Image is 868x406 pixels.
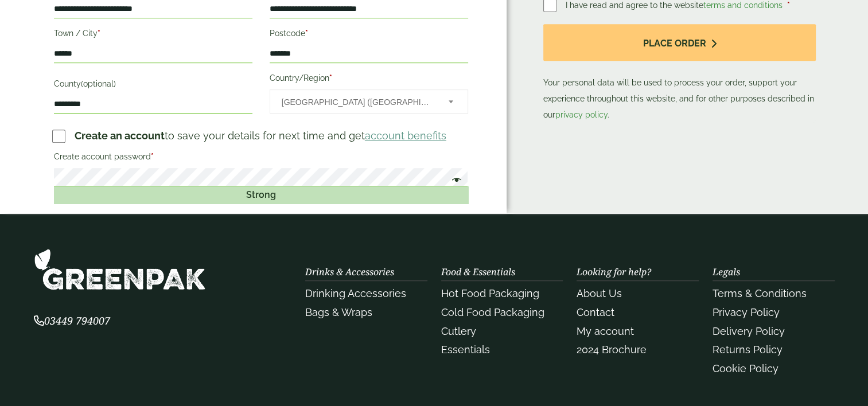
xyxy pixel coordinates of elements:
label: County [54,76,252,95]
a: Drinking Accessories [305,287,406,299]
a: terms and conditions [703,1,783,10]
button: Place order [543,24,816,61]
a: Bags & Wraps [305,306,372,318]
abbr: required [98,29,100,38]
a: privacy policy [555,110,608,119]
p: to save your details for next time and get [75,128,446,143]
span: Country/Region [270,89,468,114]
span: I have read and agree to the website [566,1,785,10]
abbr: required [151,152,154,161]
label: Postcode [270,25,468,45]
img: GreenPak Supplies [34,248,206,290]
a: My account [577,325,634,337]
a: account benefits [365,130,446,142]
a: Terms & Conditions [713,287,807,299]
span: 03449 794007 [34,314,110,327]
span: United Kingdom (UK) [282,90,433,114]
a: 2024 Brochure [577,343,647,356]
a: Essentials [441,343,490,356]
abbr: required [787,1,790,10]
strong: Create an account [75,130,165,142]
p: Your personal data will be used to process your order, support your experience throughout this we... [543,24,816,123]
span: (optional) [81,79,116,88]
a: 03449 794007 [34,316,110,327]
a: About Us [577,287,622,299]
label: Country/Region [270,70,468,89]
abbr: required [305,29,308,38]
a: Cutlery [441,325,476,337]
a: Delivery Policy [713,325,785,337]
abbr: required [329,73,332,83]
a: Hot Food Packaging [441,287,539,299]
label: Create account password [54,149,468,168]
label: Town / City [54,25,252,45]
div: Strong [54,186,468,204]
a: Cold Food Packaging [441,306,544,318]
a: Privacy Policy [713,306,780,318]
a: Contact [577,306,614,318]
a: Cookie Policy [713,362,779,374]
a: Returns Policy [713,343,783,356]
